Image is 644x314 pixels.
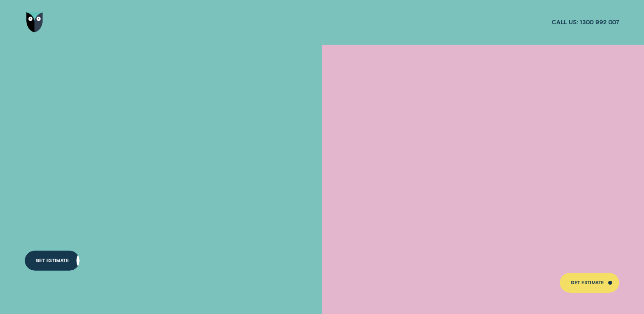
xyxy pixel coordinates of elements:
[25,103,218,197] h4: A LOAN THAT PUTS YOU IN CONTROL
[560,273,619,293] a: Get Estimate
[552,18,578,26] span: Call us:
[25,251,80,271] a: Get Estimate
[552,18,619,26] a: Call us:1300 992 007
[26,12,43,32] img: Wisr
[580,18,619,26] span: 1300 992 007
